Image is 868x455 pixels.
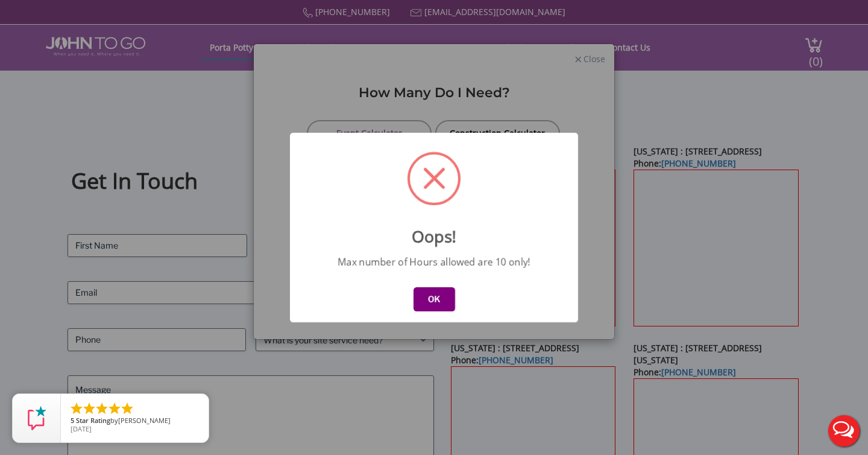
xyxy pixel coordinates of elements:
li:  [95,401,109,416]
li:  [69,401,84,416]
button: Live Chat [820,407,868,455]
span: [DATE] [71,424,92,433]
div: Oops! [290,217,578,247]
span: [PERSON_NAME] [118,416,171,425]
li:  [120,401,134,416]
div: Max number of Hours allowed are 10 only! [332,255,536,269]
img: Review Rating [25,406,49,430]
span: by [71,417,199,425]
li:  [82,401,96,416]
span: 5 [71,416,74,425]
button: OK [414,287,455,311]
span: Star Rating [76,416,110,425]
li:  [107,401,122,416]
